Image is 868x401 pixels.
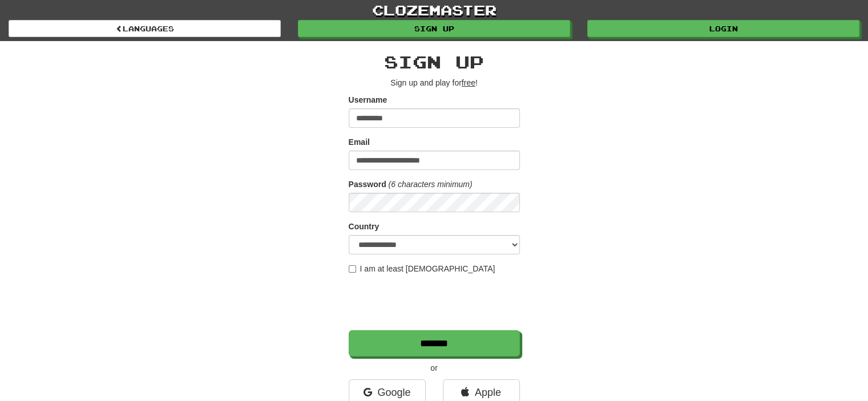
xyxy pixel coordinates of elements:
u: free [462,78,475,87]
label: Password [349,179,386,190]
em: (6 characters minimum) [389,180,473,189]
label: Country [349,221,380,232]
p: or [349,362,520,374]
p: Sign up and play for ! [349,77,520,88]
label: I am at least [DEMOGRAPHIC_DATA] [349,263,495,274]
a: Login [587,20,859,37]
iframe: reCAPTCHA [349,280,522,325]
label: Username [349,94,387,106]
h2: Sign up [349,52,520,71]
label: Email [349,136,370,148]
input: I am at least [DEMOGRAPHIC_DATA] [349,265,356,273]
a: Languages [9,20,281,37]
a: Sign up [298,20,570,37]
